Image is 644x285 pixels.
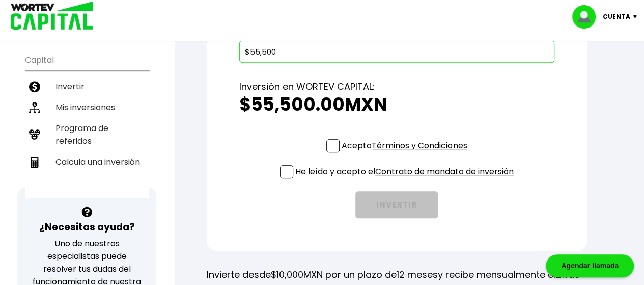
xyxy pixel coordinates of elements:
[25,97,149,118] a: Mis inversiones
[397,268,438,281] span: 12 meses
[375,166,514,177] a: Contrato de mandato de inversión
[271,268,303,281] span: $10,000
[29,157,40,168] img: calculadora-icon.17d418c4.svg
[29,81,40,92] img: invertir-icon.b3b967d7.svg
[372,140,467,151] a: Términos y Condiciones
[29,102,40,113] img: inversiones-icon.6695dc30.svg
[29,129,40,140] img: recomiendanos-icon.9b8e9327.svg
[239,79,554,94] p: Inversión en WORTEV CAPITAL:
[342,139,467,152] p: Acepto
[25,76,149,97] a: Invertir
[603,9,630,24] p: Cuenta
[295,165,514,178] p: He leído y acepto el
[355,191,438,218] button: INVERTIR
[239,94,554,115] h2: $55,500.00 MXN
[630,15,644,18] img: icon-down
[25,48,149,198] ul: Capital
[39,220,135,235] h3: ¿Necesitas ayuda?
[25,151,149,172] a: Calcula una inversión
[546,254,634,277] div: Agendar llamada
[572,5,603,29] img: profile-image
[25,118,149,151] a: Programa de referidos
